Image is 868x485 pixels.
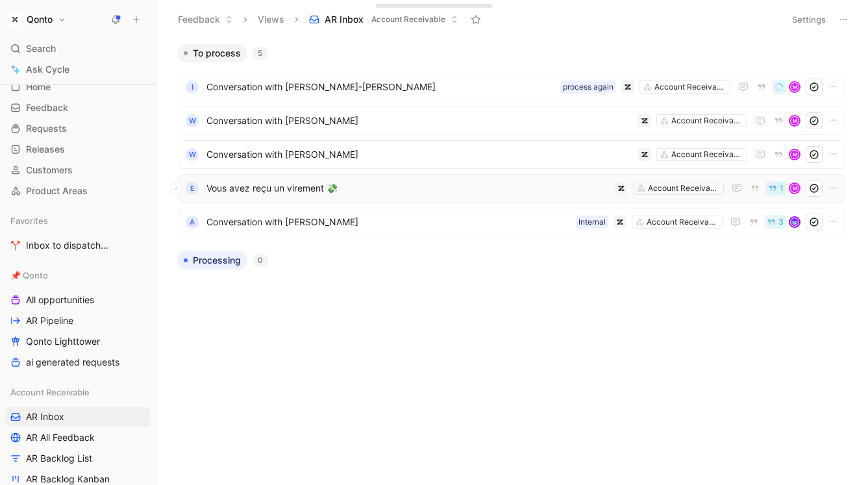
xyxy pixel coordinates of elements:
[648,182,721,195] div: Account Receivable
[5,39,151,58] div: Search
[790,82,799,92] div: M
[26,314,73,327] span: AR Pipeline
[26,164,73,177] span: Customers
[193,47,241,60] span: To process
[186,182,199,195] div: e
[179,208,845,236] a: aConversation with [PERSON_NAME]Account ReceivableInternal3avatar
[26,293,94,306] span: All opportunities
[671,114,744,127] div: Account Receivable
[252,10,290,29] button: Views
[179,140,845,169] a: wConversation with [PERSON_NAME]Account ReceivableM
[5,181,151,201] a: Product Areas
[26,431,95,444] span: AR All Feedback
[5,60,151,79] a: Ask Cycle
[5,119,151,138] a: Requests
[26,184,88,197] span: Product Areas
[27,14,53,25] h1: Qonto
[193,254,241,267] span: Processing
[10,386,90,399] span: Account Receivable
[5,211,151,230] div: Favorites
[5,407,151,427] a: AR Inbox
[764,215,786,229] button: 3
[5,98,151,118] a: Feedback
[371,13,445,26] span: Account Receivable
[5,290,151,310] a: All opportunities
[5,382,151,402] div: Account Receivable
[26,410,64,423] span: AR Inbox
[206,147,633,162] span: Conversation with [PERSON_NAME]
[780,184,784,192] span: 1
[186,81,199,93] div: i
[765,181,786,195] button: 1
[5,428,151,447] a: AR All Feedback
[206,214,571,230] span: Conversation with [PERSON_NAME]
[253,254,268,267] div: 0
[26,143,65,156] span: Releases
[647,216,719,229] div: Account Receivable
[26,101,68,114] span: Feedback
[5,160,151,180] a: Customers
[563,81,614,93] div: process again
[5,236,151,255] a: Inbox to dispatch🛠️ Tools
[172,10,239,29] button: Feedback
[186,148,199,161] div: w
[26,81,51,93] span: Home
[179,174,845,203] a: eVous avez reçu un virement 💸Account Receivable1M
[790,116,799,125] div: M
[5,332,151,351] a: Qonto Lighttower
[790,218,799,227] img: avatar
[26,62,69,77] span: Ask Cycle
[671,148,744,161] div: Account Receivable
[186,114,199,127] div: w
[206,113,633,129] span: Conversation with [PERSON_NAME]
[5,77,151,97] a: Home
[5,140,151,159] a: Releases
[206,180,610,196] span: Vous avez reçu un virement 💸
[654,81,727,93] div: Account Receivable
[5,266,151,372] div: 📌 QontoAll opportunitiesAR PipelineQonto Lighttowerai generated requests
[26,335,100,348] span: Qonto Lighttower
[5,449,151,468] a: AR Backlog List
[172,44,852,241] div: To process5
[179,106,845,135] a: wConversation with [PERSON_NAME]Account ReceivableM
[5,311,151,330] a: AR Pipeline
[26,452,92,465] span: AR Backlog List
[5,266,151,285] div: 📌 Qonto
[26,356,119,369] span: ai generated requests
[5,10,69,29] button: QontoQonto
[179,73,845,101] a: iConversation with [PERSON_NAME]-[PERSON_NAME]Account Receivableprocess againM
[778,218,784,226] span: 3
[177,251,247,269] button: Processing
[26,239,121,253] span: Inbox to dispatch
[5,353,151,372] a: ai generated requests
[177,44,247,62] button: To process
[303,10,464,29] button: AR InboxAccount Receivable
[10,269,48,282] span: 📌 Qonto
[26,122,67,135] span: Requests
[786,10,832,29] button: Settings
[253,47,267,60] div: 5
[578,216,606,229] div: Internal
[325,13,364,26] span: AR Inbox
[186,216,199,229] div: a
[10,214,48,227] span: Favorites
[26,41,56,56] span: Search
[790,150,799,159] div: M
[8,13,21,26] img: Qonto
[790,184,799,193] div: M
[172,251,852,280] div: Processing0
[206,79,555,95] span: Conversation with [PERSON_NAME]-[PERSON_NAME]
